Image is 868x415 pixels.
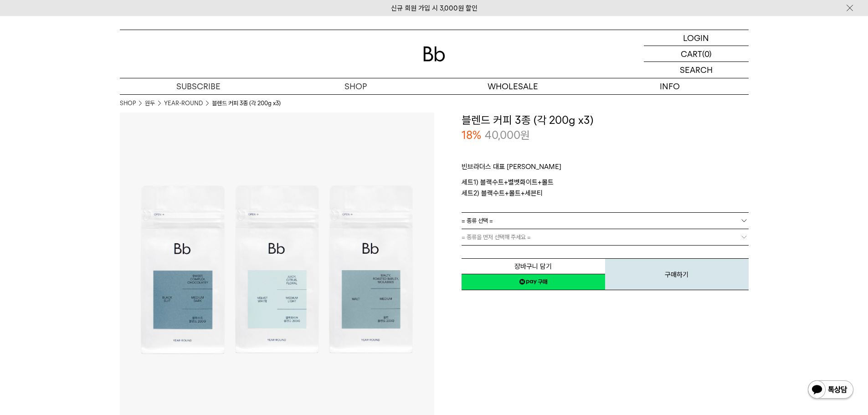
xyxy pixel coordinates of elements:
a: 신규 회원 가입 시 3,000원 할인 [391,4,478,12]
p: 빈브라더스 대표 [PERSON_NAME] [462,161,749,177]
p: INFO [591,78,749,94]
a: SHOP [277,78,434,94]
li: 블렌드 커피 3종 (각 200g x3) [212,99,281,108]
img: 로고 [423,46,445,61]
a: SUBSCRIBE [120,78,277,94]
span: = 종류을 먼저 선택해 주세요 = [462,229,531,245]
span: = 종류 선택 = [462,213,493,229]
a: 원두 [145,99,155,108]
p: (0) [702,46,712,61]
p: WHOLESALE [434,78,591,94]
a: CART (0) [644,46,749,62]
button: 장바구니 담기 [462,258,605,274]
p: SEARCH [680,62,713,78]
h3: 블렌드 커피 3종 (각 200g x3) [462,113,749,128]
p: 40,000 [485,128,530,143]
a: LOGIN [644,30,749,46]
p: CART [681,46,702,61]
img: 카카오톡 채널 1:1 채팅 버튼 [807,379,854,401]
span: 원 [520,128,530,142]
button: 구매하기 [605,258,749,290]
p: 18% [462,128,481,143]
p: LOGIN [683,30,709,46]
a: SHOP [120,99,136,108]
p: 세트1) 블랙수트+벨벳화이트+몰트 세트2) 블랙수트+몰트+세븐티 [462,177,749,199]
a: YEAR-ROUND [164,99,203,108]
a: 새창 [462,274,605,290]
